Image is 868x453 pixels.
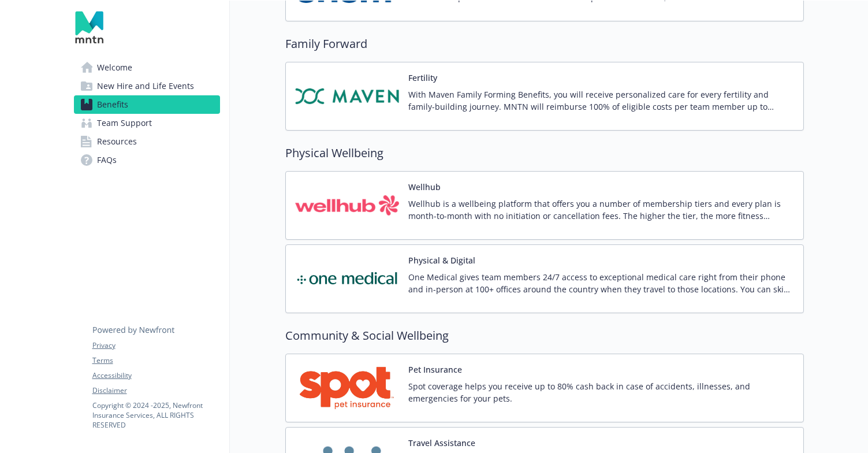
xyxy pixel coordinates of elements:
[408,363,462,376] button: Pet Insurance
[408,254,475,266] button: Physical & Digital
[92,355,219,366] a: Terms
[285,144,804,162] h2: Physical Wellbeing
[97,58,132,77] span: Welcome
[97,132,137,151] span: Resources
[295,254,399,303] img: One Medical carrier logo
[295,72,399,121] img: Maven carrier logo
[408,88,794,113] p: With Maven Family Forming Benefits, you will receive personalized care for every fertility and fa...
[92,340,219,351] a: Privacy
[408,437,475,449] button: Travel Assistance
[92,370,219,381] a: Accessibility
[408,198,794,222] p: Wellhub is a wellbeing platform that offers you a number of membership tiers and every plan is mo...
[74,151,220,169] a: FAQs
[295,181,399,230] img: Wellhub carrier logo
[408,380,794,404] p: Spot coverage helps you receive up to 80% cash back in case of accidents, illnesses, and emergenc...
[74,77,220,95] a: New Hire and Life Events
[92,385,219,396] a: Disclaimer
[295,363,399,413] img: Spot Pet Insurance carrier logo
[97,114,152,132] span: Team Support
[97,151,117,169] span: FAQs
[92,400,219,430] p: Copyright © 2024 - 2025 , Newfront Insurance Services, ALL RIGHTS RESERVED
[74,95,220,114] a: Benefits
[285,35,804,53] h2: Family Forward
[285,327,804,344] h2: Community & Social Wellbeing
[74,132,220,151] a: Resources
[97,77,194,95] span: New Hire and Life Events
[74,114,220,132] a: Team Support
[74,58,220,77] a: Welcome
[97,95,128,114] span: Benefits
[408,271,794,295] p: One Medical gives team members 24/7 access to exceptional medical care right from their phone and...
[408,181,441,193] button: Wellhub
[408,72,437,84] button: Fertility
